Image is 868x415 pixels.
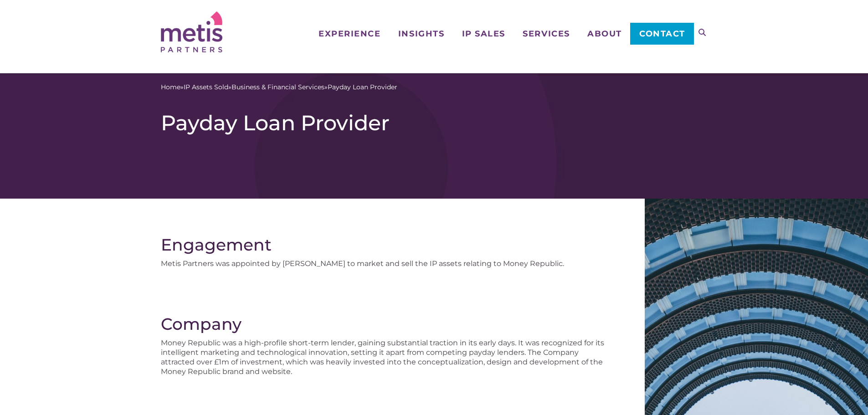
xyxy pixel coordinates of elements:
h2: Company [161,314,609,333]
span: Insights [398,30,444,38]
span: » » » [161,82,397,92]
h1: Payday Loan Provider [161,110,708,136]
span: Experience [318,30,380,38]
span: IP Sales [462,30,505,38]
a: IP Assets Sold [184,82,228,92]
img: Metis Partners [161,11,222,52]
span: Services [523,30,570,38]
p: Money Republic was a high-profile short-term lender, gaining substantial traction in its early da... [161,338,609,376]
a: Business & Financial Services [231,82,324,92]
a: Home [161,82,180,92]
span: About [587,30,622,38]
span: Contact [639,30,685,38]
span: Payday Loan Provider [328,82,397,92]
p: Metis Partners was appointed by [PERSON_NAME] to market and sell the IP assets relating to Money ... [161,259,609,268]
a: Contact [630,23,693,45]
h2: Engagement [161,235,609,254]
